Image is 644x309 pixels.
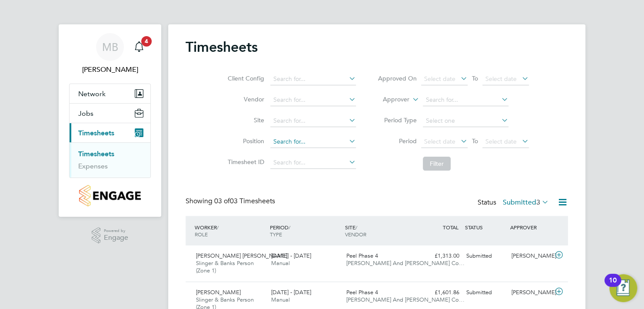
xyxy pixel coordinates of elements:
a: 4 [130,33,148,61]
label: Period [378,137,417,145]
label: Period Type [378,116,417,124]
input: Search for... [270,73,356,85]
input: Select one [423,115,508,127]
input: Search for... [270,115,356,127]
div: Status [478,197,551,209]
span: TYPE [270,231,282,238]
a: MB[PERSON_NAME] [69,33,151,75]
span: Manual [271,259,290,267]
span: [PERSON_NAME] And [PERSON_NAME] Co… [346,259,465,267]
span: Mihai Balan [69,64,151,75]
input: Search for... [270,157,356,169]
div: 10 [609,280,617,292]
span: Powered by [104,227,128,235]
img: countryside-properties-logo-retina.png [79,185,140,206]
button: Filter [423,157,451,171]
button: Network [70,84,150,103]
span: 03 of [214,197,230,205]
a: Go to home page [69,185,151,206]
span: [PERSON_NAME] And [PERSON_NAME] Co… [346,296,465,303]
span: Engage [104,234,128,242]
div: WORKER [193,219,268,242]
span: To [469,135,481,147]
div: £1,313.00 [418,249,463,263]
div: Submitted [463,249,508,263]
div: £1,601.86 [418,285,463,300]
div: [PERSON_NAME] [508,249,553,263]
span: Select date [485,75,517,83]
label: Client Config [225,74,264,82]
span: / [289,224,290,231]
span: 03 Timesheets [214,197,275,205]
a: Powered byEngage [92,227,129,244]
div: PERIOD [268,219,343,242]
span: 4 [141,36,152,47]
label: Timesheet ID [225,158,264,166]
span: To [469,73,481,84]
h2: Timesheets [186,38,258,56]
span: Timesheets [78,129,114,137]
span: Peel Phase 4 [346,252,378,259]
button: Open Resource Center, 10 new notifications [609,274,637,302]
button: Jobs [70,104,150,123]
span: Peel Phase 4 [346,289,378,296]
span: VENDOR [345,231,366,238]
label: Approved On [378,74,417,82]
input: Search for... [270,136,356,148]
input: Search for... [270,94,356,106]
div: STATUS [463,219,508,235]
nav: Main navigation [59,24,161,217]
span: [PERSON_NAME] [PERSON_NAME] [196,252,287,259]
span: Select date [485,138,517,145]
label: Submitted [503,198,549,207]
span: Select date [424,75,455,83]
span: TOTAL [443,224,458,231]
label: Approver [370,95,409,104]
label: Position [225,137,264,145]
span: Select date [424,138,455,145]
a: Expenses [78,162,108,170]
span: Manual [271,296,290,303]
span: Network [78,90,106,98]
label: Site [225,116,264,124]
span: Slinger & Banks Person (Zone 1) [196,259,254,274]
div: Timesheets [70,142,150,178]
span: / [355,224,357,231]
span: ROLE [195,231,208,238]
span: 3 [536,198,540,207]
div: APPROVER [508,219,553,235]
div: Showing [186,197,277,206]
a: Timesheets [78,150,114,158]
button: Timesheets [70,123,150,142]
span: Jobs [78,109,93,118]
input: Search for... [423,94,508,106]
span: MB [102,41,118,53]
span: [DATE] - [DATE] [271,289,311,296]
label: Vendor [225,95,264,103]
span: [DATE] - [DATE] [271,252,311,259]
span: [PERSON_NAME] [196,289,241,296]
div: [PERSON_NAME] [508,285,553,300]
div: SITE [343,219,418,242]
span: / [217,224,219,231]
div: Submitted [463,285,508,300]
